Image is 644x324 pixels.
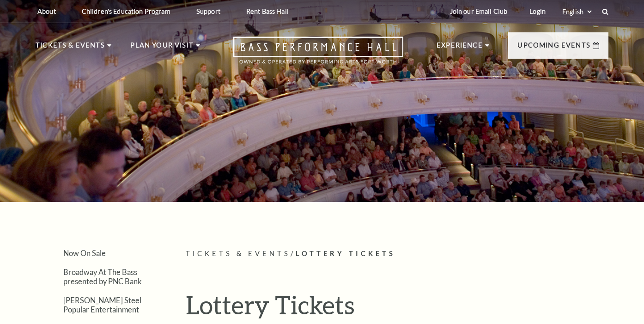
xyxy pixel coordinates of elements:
[82,7,170,15] p: Children's Education Program
[246,7,289,15] p: Rent Bass Hall
[186,250,291,257] span: Tickets & Events
[63,296,141,313] a: [PERSON_NAME] Steel Popular Entertainment
[37,7,56,15] p: About
[63,268,142,285] a: Broadway At The Bass presented by PNC Bank
[63,249,106,257] a: Now On Sale
[36,40,105,56] p: Tickets & Events
[560,7,593,16] select: Select:
[296,250,395,257] span: Lottery Tickets
[186,248,608,260] p: /
[130,40,194,56] p: Plan Your Visit
[517,40,590,56] p: Upcoming Events
[196,7,220,15] p: Support
[437,40,483,56] p: Experience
